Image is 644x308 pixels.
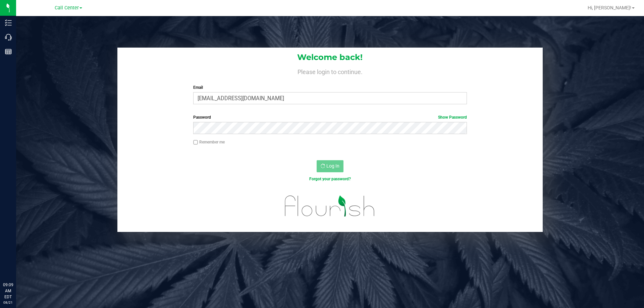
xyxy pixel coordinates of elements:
[5,34,12,41] inline-svg: Call Center
[117,53,543,62] h1: Welcome back!
[193,139,225,145] label: Remember me
[193,115,211,120] span: Password
[3,282,13,300] p: 09:09 AM EDT
[317,160,343,172] button: Log In
[326,163,339,169] span: Log In
[3,300,13,305] p: 08/21
[277,189,383,223] img: flourish_logo.svg
[5,48,12,55] inline-svg: Reports
[55,5,79,11] span: Call Center
[588,5,631,10] span: Hi, [PERSON_NAME]!
[438,115,467,120] a: Show Password
[5,19,12,26] inline-svg: Inventory
[193,84,467,90] label: Email
[117,67,543,75] h4: Please login to continue.
[309,177,351,181] a: Forgot your password?
[193,140,198,145] input: Remember me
